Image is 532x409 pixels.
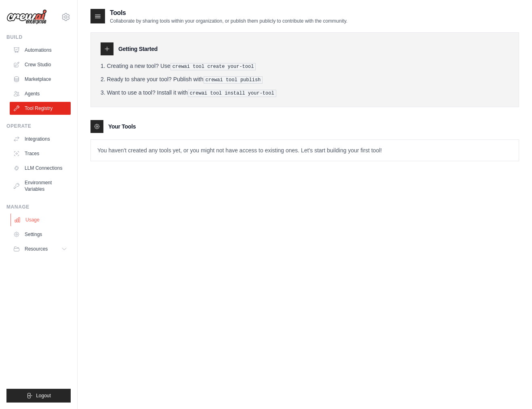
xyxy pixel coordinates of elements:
[101,62,509,70] li: Creating a new tool? Use
[10,102,71,115] a: Tool Registry
[6,9,47,25] img: Logo
[101,75,509,84] li: Ready to share your tool? Publish with
[10,73,71,86] a: Marketplace
[6,389,71,403] button: Logout
[10,162,71,175] a: LLM Connections
[10,228,71,241] a: Settings
[10,176,71,196] a: Environment Variables
[10,58,71,71] a: Crew Studio
[204,76,263,84] pre: crewai tool publish
[170,63,256,70] pre: crewai tool create your-tool
[10,133,71,145] a: Integrations
[110,18,347,24] p: Collaborate by sharing tools within your organization, or publish them publicly to contribute wit...
[36,392,51,399] span: Logout
[11,213,71,226] a: Usage
[118,45,158,53] h3: Getting Started
[10,147,71,160] a: Traces
[188,90,276,97] pre: crewai tool install your-tool
[91,140,519,161] p: You haven't created any tools yet, or you might not have access to existing ones. Let's start bui...
[110,8,347,18] h2: Tools
[108,122,136,131] h3: Your Tools
[6,204,71,210] div: Manage
[6,34,71,40] div: Build
[25,246,48,252] span: Resources
[10,44,71,57] a: Automations
[101,89,509,97] li: Want to use a tool? Install it with
[6,123,71,129] div: Operate
[10,242,71,255] button: Resources
[10,87,71,100] a: Agents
